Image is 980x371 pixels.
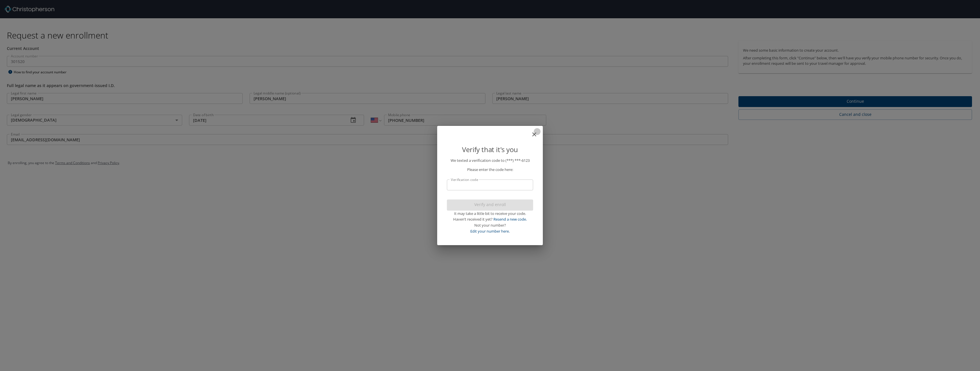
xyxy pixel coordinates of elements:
[447,167,533,173] p: Please enter the code here:
[447,158,533,164] p: We texted a verification code to (***) ***- 6123
[470,229,510,234] a: Edit your number here.
[447,211,533,217] div: It may take a little bit to receive your code.
[493,217,527,222] a: Resend a new code.
[534,128,541,135] button: close
[447,216,533,222] div: Haven’t received it yet?
[447,222,533,228] div: Not your number?
[447,144,533,155] p: Verify that it's you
